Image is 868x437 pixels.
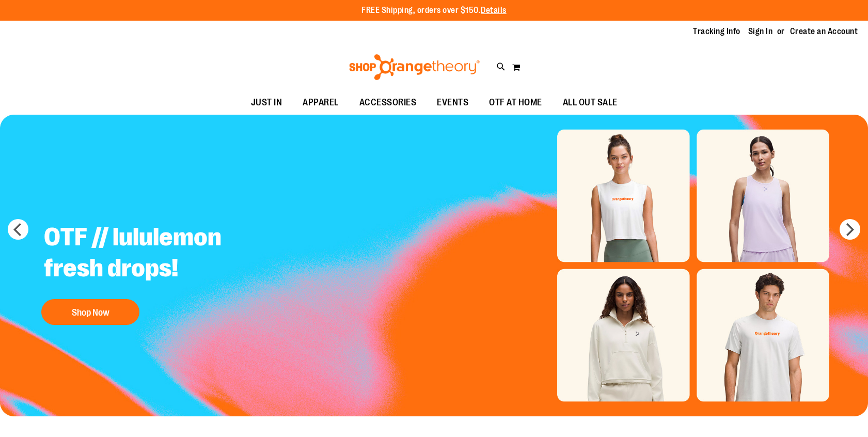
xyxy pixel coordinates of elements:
span: EVENTS [437,91,468,114]
button: Shop Now [41,299,139,325]
span: ALL OUT SALE [563,91,618,114]
span: JUST IN [251,91,282,114]
a: Create an Account [790,26,858,37]
span: OTF AT HOME [489,91,542,114]
img: Shop Orangetheory [348,54,481,80]
a: OTF // lululemon fresh drops! Shop Now [36,214,293,330]
button: next [840,219,860,240]
a: Details [481,6,507,15]
span: ACCESSORIES [359,91,417,114]
p: FREE Shipping, orders over $150. [361,5,507,17]
a: Sign In [748,26,773,37]
button: prev [8,219,28,240]
span: APPAREL [303,91,339,114]
h2: OTF // lululemon fresh drops! [36,214,293,294]
a: Tracking Info [693,26,740,37]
